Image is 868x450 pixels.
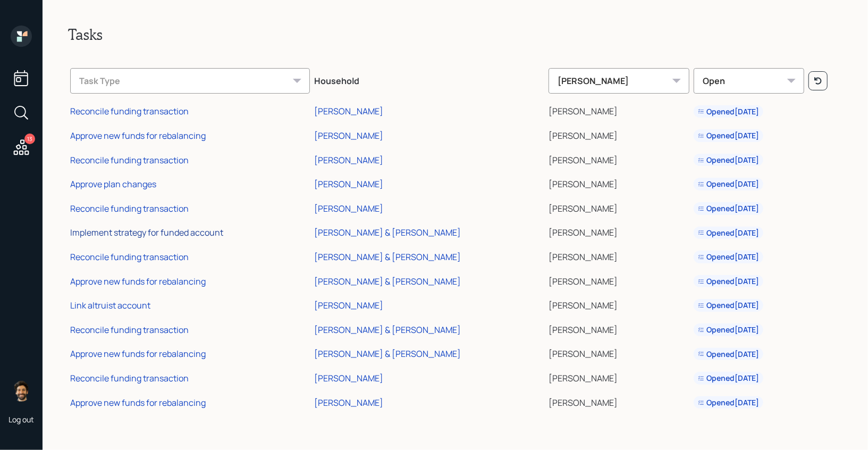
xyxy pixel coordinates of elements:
div: [PERSON_NAME] [314,372,383,384]
td: [PERSON_NAME] [546,170,692,195]
div: [PERSON_NAME] [314,397,383,409]
div: Reconcile funding transaction [70,324,189,336]
div: Opened [DATE] [698,130,759,141]
h2: Tasks [68,26,842,44]
div: Opened [DATE] [698,397,759,408]
td: [PERSON_NAME] [546,146,692,171]
div: [PERSON_NAME] & [PERSON_NAME] [314,348,461,360]
div: Approve new funds for rebalancing [70,397,206,409]
div: [PERSON_NAME] [314,299,383,311]
div: Opened [DATE] [698,155,759,165]
div: Reconcile funding transaction [70,372,189,384]
div: [PERSON_NAME] & [PERSON_NAME] [314,251,461,263]
div: Approve new funds for rebalancing [70,130,206,141]
div: [PERSON_NAME] [314,203,383,214]
div: Opened [DATE] [698,228,759,238]
div: Approve new funds for rebalancing [70,348,206,360]
div: Approve new funds for rebalancing [70,276,206,287]
div: Reconcile funding transaction [70,154,189,166]
div: 13 [24,134,35,144]
td: [PERSON_NAME] [546,219,692,244]
div: Opened [DATE] [698,349,759,360]
div: Opened [DATE] [698,276,759,287]
td: [PERSON_NAME] [546,316,692,340]
div: [PERSON_NAME] & [PERSON_NAME] [314,227,461,238]
div: Opened [DATE] [698,179,759,189]
div: Opened [DATE] [698,300,759,311]
div: [PERSON_NAME] [549,68,689,94]
div: Link altruist account [70,299,150,311]
div: Reconcile funding transaction [70,203,189,214]
td: [PERSON_NAME] [546,291,692,316]
td: [PERSON_NAME] [546,195,692,219]
th: Household [312,61,546,98]
img: eric-schwartz-headshot.png [11,380,32,402]
div: Task Type [70,68,310,94]
div: Approve plan changes [70,178,156,190]
div: [PERSON_NAME] [314,178,383,190]
div: [PERSON_NAME] [314,105,383,117]
td: [PERSON_NAME] [546,98,692,122]
div: Opened [DATE] [698,324,759,335]
div: [PERSON_NAME] [314,154,383,166]
div: Implement strategy for funded account [70,227,223,238]
div: Log out [9,414,34,424]
div: Opened [DATE] [698,203,759,214]
div: Reconcile funding transaction [70,251,189,263]
td: [PERSON_NAME] [546,122,692,146]
td: [PERSON_NAME] [546,389,692,413]
td: [PERSON_NAME] [546,340,692,365]
div: [PERSON_NAME] & [PERSON_NAME] [314,324,461,336]
div: [PERSON_NAME] & [PERSON_NAME] [314,276,461,287]
div: Reconcile funding transaction [70,105,189,117]
div: Open [694,68,804,94]
div: [PERSON_NAME] [314,130,383,141]
td: [PERSON_NAME] [546,268,692,292]
div: Opened [DATE] [698,252,759,262]
td: [PERSON_NAME] [546,243,692,268]
div: Opened [DATE] [698,373,759,384]
div: Opened [DATE] [698,106,759,117]
td: [PERSON_NAME] [546,364,692,389]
